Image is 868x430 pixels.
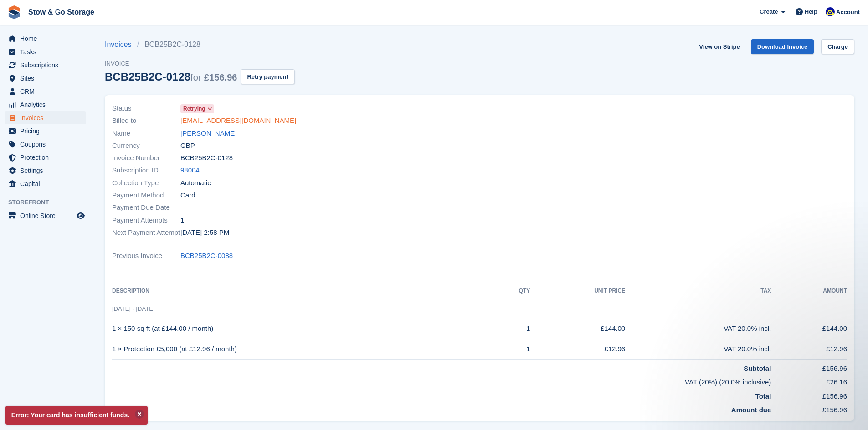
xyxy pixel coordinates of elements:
p: Error: Your card has insufficient funds. [5,406,148,425]
time: 2025-08-27 13:58:32 UTC [180,228,229,238]
span: Payment Due Date [112,202,180,213]
span: Subscriptions [20,59,75,71]
a: menu [5,32,86,45]
span: Analytics [20,98,75,111]
span: Payment Attempts [112,215,180,226]
span: £156.96 [204,72,237,82]
a: menu [5,72,86,85]
a: menu [5,59,86,71]
span: Capital [20,177,75,190]
th: Tax [625,284,771,298]
span: Currency [112,141,180,151]
td: 1 [496,319,530,339]
span: Name [112,128,180,139]
td: £156.96 [771,388,847,402]
a: menu [5,151,86,164]
a: BCB25B2C-0088 [180,251,233,261]
span: Storefront [8,198,91,207]
span: Next Payment Attempt [112,228,180,238]
span: Help [805,7,817,16]
a: menu [5,138,86,151]
a: menu [5,209,86,222]
a: [PERSON_NAME] [180,128,236,139]
span: Sites [20,72,75,85]
th: Amount [771,284,847,298]
td: £144.00 [530,319,625,339]
strong: Total [755,392,771,400]
a: Preview store [75,210,86,221]
span: Retrying [183,105,205,113]
span: Collection Type [112,178,180,188]
span: CRM [20,85,75,98]
span: Card [180,190,195,201]
span: Payment Method [112,190,180,201]
td: £156.96 [771,401,847,415]
td: 1 [496,339,530,359]
th: QTY [496,284,530,298]
span: 1 [180,215,184,226]
a: menu [5,46,86,58]
div: BCB25B2C-0128 [105,71,237,83]
span: BCB25B2C-0128 [180,153,233,163]
a: Download Invoice [751,39,814,54]
div: VAT 20.0% incl. [625,344,771,354]
td: £12.96 [771,339,847,359]
span: Tasks [20,46,75,58]
span: Create [760,7,778,16]
th: Description [112,284,496,298]
span: GBP [180,141,195,151]
span: Billed to [112,116,180,126]
td: 1 × Protection £5,000 (at £12.96 / month) [112,339,496,359]
img: Rob Good-Stephenson [826,7,835,16]
th: Unit Price [530,284,625,298]
td: £12.96 [530,339,625,359]
a: Retrying [180,103,214,114]
span: Account [836,8,860,17]
strong: Amount due [731,406,771,414]
a: menu [5,111,86,124]
div: VAT 20.0% incl. [625,324,771,334]
span: Previous Invoice [112,251,180,261]
strong: Subtotal [744,364,771,372]
a: 98004 [180,165,200,176]
span: Invoice Number [112,153,180,163]
span: Subscription ID [112,165,180,176]
td: £26.16 [771,374,847,388]
a: [EMAIL_ADDRESS][DOMAIN_NAME] [180,116,296,126]
span: Coupons [20,138,75,151]
span: Home [20,32,75,45]
a: View on Stripe [695,39,743,54]
span: for [190,72,201,82]
span: Pricing [20,125,75,137]
span: Protection [20,151,75,164]
span: Status [112,103,180,114]
span: [DATE] - [DATE] [112,305,154,312]
td: £144.00 [771,319,847,339]
a: menu [5,164,86,177]
a: Invoices [105,39,137,50]
a: menu [5,177,86,190]
a: menu [5,98,86,111]
span: Automatic [180,178,211,188]
button: Retry payment [241,69,294,84]
a: Charge [821,39,854,54]
span: Invoices [20,111,75,124]
td: VAT (20%) (20.0% inclusive) [112,374,771,388]
img: stora-icon-8386f47178a22dfd0bd8f6a31ec36ba5ce8667c1dd55bd0f319d3a0aa187defe.svg [7,5,21,19]
a: menu [5,125,86,137]
span: Settings [20,164,75,177]
a: Stow & Go Storage [25,5,98,20]
nav: breadcrumbs [105,39,295,50]
span: Invoice [105,59,295,68]
span: Online Store [20,209,75,222]
td: 1 × 150 sq ft (at £144.00 / month) [112,319,496,339]
a: menu [5,85,86,98]
td: £156.96 [771,359,847,374]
